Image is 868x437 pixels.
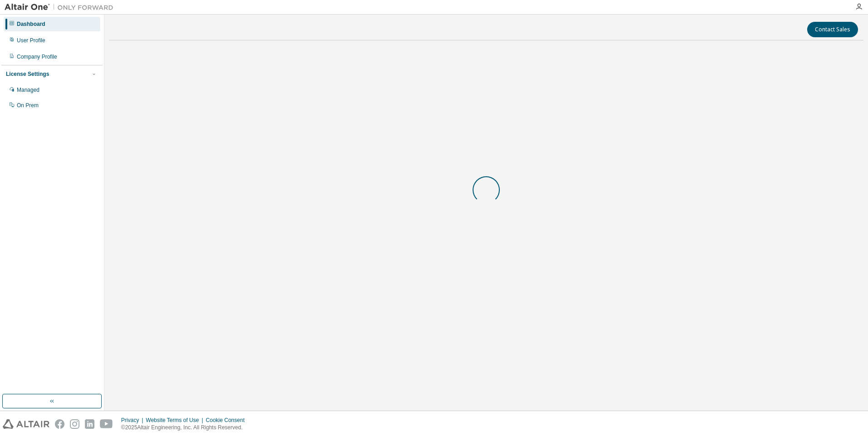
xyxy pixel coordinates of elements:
div: Company Profile [17,53,57,60]
img: altair_logo.svg [3,419,49,429]
div: Managed [17,86,39,94]
div: Privacy [121,417,146,424]
img: youtube.svg [100,419,113,429]
img: instagram.svg [70,419,79,429]
img: facebook.svg [55,419,64,429]
img: linkedin.svg [85,419,94,429]
p: © 2025 Altair Engineering, Inc. All Rights Reserved. [121,424,250,432]
div: User Profile [17,37,45,44]
div: Dashboard [17,20,45,28]
div: Website Terms of Use [146,417,206,424]
div: Cookie Consent [206,417,250,424]
div: On Prem [17,102,39,109]
button: Contact Sales [807,22,858,37]
div: License Settings [6,70,49,78]
img: Altair One [5,3,118,12]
